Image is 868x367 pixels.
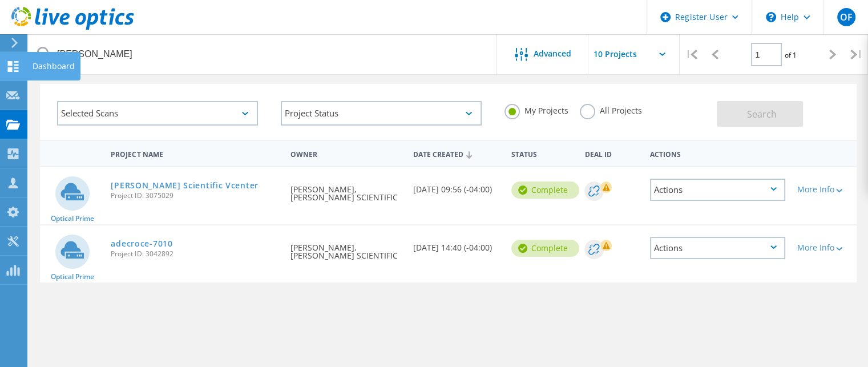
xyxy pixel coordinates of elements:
[680,34,703,75] div: |
[839,13,852,22] span: OF
[797,244,850,252] div: More Info
[111,182,258,189] a: [PERSON_NAME] Scientific Vcenter
[717,101,803,127] button: Search
[285,167,407,213] div: [PERSON_NAME], [PERSON_NAME] SCIENTIFIC
[580,104,642,115] label: All Projects
[285,143,407,164] div: Owner
[534,50,571,58] span: Advanced
[51,215,94,222] span: Optical Prime
[33,62,75,70] div: Dashboard
[407,225,506,263] div: [DATE] 14:40 (-04:00)
[511,182,579,199] div: Complete
[845,34,868,75] div: |
[506,143,579,164] div: Status
[650,179,786,201] div: Actions
[504,104,568,115] label: My Projects
[785,50,797,60] span: of 1
[105,143,285,164] div: Project Name
[57,101,258,126] div: Selected Scans
[650,237,786,259] div: Actions
[111,240,172,248] a: adecroce-7010
[766,12,776,22] svg: \n
[285,225,407,271] div: [PERSON_NAME], [PERSON_NAME] SCIENTIFIC
[111,192,279,199] span: Project ID: 3075029
[579,143,644,164] div: Deal Id
[11,24,134,32] a: Live Optics Dashboard
[407,143,506,164] div: Date Created
[797,185,850,193] div: More Info
[407,167,506,205] div: [DATE] 09:56 (-04:00)
[51,273,94,280] span: Optical Prime
[111,251,279,257] span: Project ID: 3042892
[29,34,498,74] input: Search projects by name, owner, ID, company, etc
[281,101,482,126] div: Project Status
[644,143,792,164] div: Actions
[511,240,579,257] div: Complete
[747,108,777,120] span: Search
